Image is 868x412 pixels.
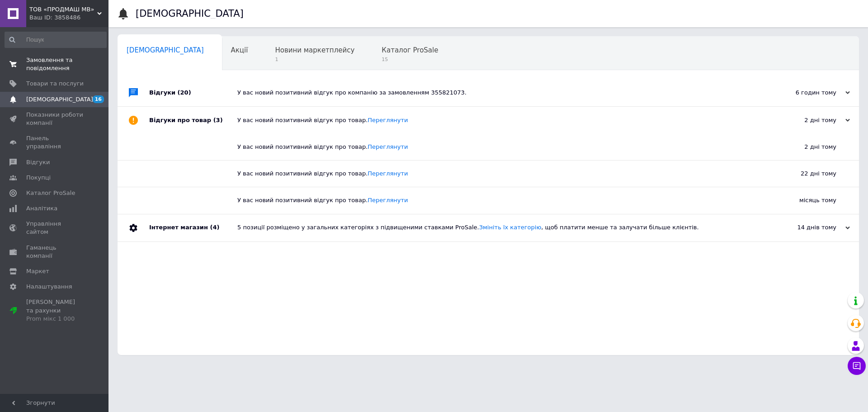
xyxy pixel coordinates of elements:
div: 2 дні тому [759,116,850,124]
span: Маркет [26,267,49,275]
div: У вас новий позитивний відгук про товар. [237,170,746,178]
div: 2 дні тому [746,134,859,160]
div: Prom мікс 1 000 [26,315,84,323]
span: (4) [210,224,219,231]
div: У вас новий позитивний відгук про товар. [237,143,746,151]
span: Панель управління [26,134,84,151]
span: Налаштування [26,283,72,291]
span: Новини маркетплейсу [275,46,354,54]
a: Переглянути [368,170,408,177]
div: У вас новий позитивний відгук про товар. [237,196,746,204]
div: У вас новий позитивний відгук про товар. [237,116,759,124]
span: Показники роботи компанії [26,111,84,127]
div: Ваш ID: 3858486 [29,14,108,22]
a: Переглянути [368,143,408,150]
span: Покупці [26,174,51,182]
div: 22 дні тому [746,161,859,187]
span: 16 [93,95,104,103]
span: Товари та послуги [26,80,84,88]
span: Замовлення та повідомлення [26,56,84,72]
span: (3) [213,117,223,123]
span: 15 [382,56,438,63]
div: У вас новий позитивний відгук про компанію за замовленням 355821073. [237,89,759,97]
div: Відгуки про товар [149,107,237,134]
div: 14 днів тому [759,223,850,232]
span: Акції [231,46,248,54]
div: місяць тому [746,187,859,213]
a: Змініть їх категорію [479,224,542,231]
a: Переглянути [368,117,408,123]
div: Відгуки [149,79,237,106]
span: [DEMOGRAPHIC_DATA] [127,46,204,54]
span: Аналітика [26,204,57,213]
span: ТОВ «ПРОДМАШ МВ» [29,5,97,14]
span: [DEMOGRAPHIC_DATA] [26,95,93,104]
input: Пошук [5,32,107,48]
button: Чат з покупцем [848,357,866,375]
span: Управління сайтом [26,220,84,236]
span: 1 [275,56,354,63]
span: Каталог ProSale [382,46,438,54]
span: Відгуки [26,158,50,166]
span: (20) [178,89,191,96]
span: Гаманець компанії [26,244,84,260]
h1: [DEMOGRAPHIC_DATA] [136,8,244,19]
div: 6 годин тому [759,89,850,97]
div: Інтернет магазин [149,214,237,242]
div: 5 позиції розміщено у загальних категоріях з підвищеними ставками ProSale. , щоб платити менше та... [237,223,759,232]
a: Переглянути [368,197,408,204]
span: Каталог ProSale [26,189,75,197]
span: [PERSON_NAME] та рахунки [26,298,84,323]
